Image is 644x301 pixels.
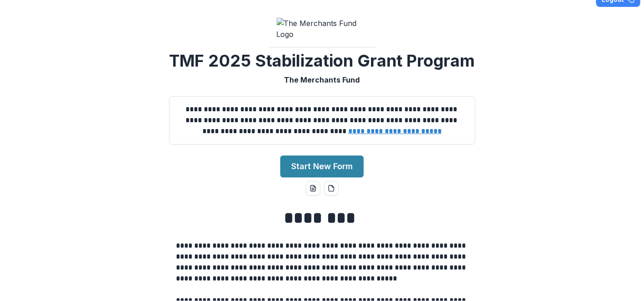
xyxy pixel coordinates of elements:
[169,51,475,71] h2: TMF 2025 Stabilization Grant Program
[284,74,360,85] p: The Merchants Fund
[324,181,339,196] button: pdf-download
[280,156,364,177] button: Start New Form
[306,181,320,196] button: word-download
[277,18,368,40] img: The Merchants Fund Logo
